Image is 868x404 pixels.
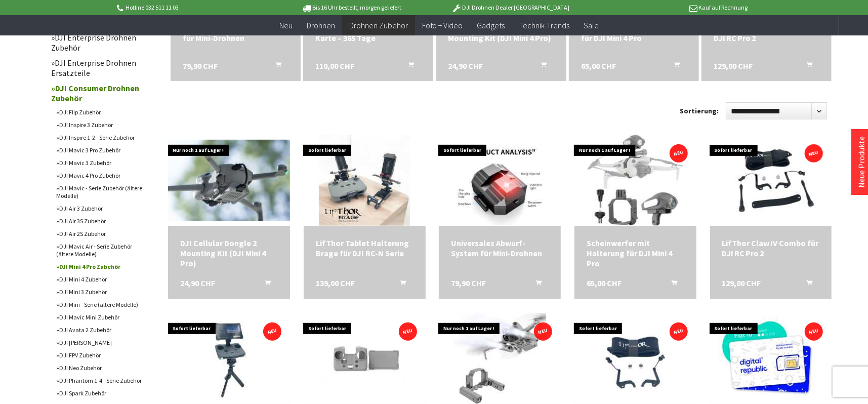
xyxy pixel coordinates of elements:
img: Digital Republic Flat 10 SIM-Karte – 365 Tage [710,316,832,401]
a: DJI Cellular Dongle 2 Mounting Kit (DJI Mini 4 Pro) 24,90 CHF In den Warenkorb [180,238,278,268]
span: 139,00 CHF [316,278,355,288]
button: In den Warenkorb [794,278,818,291]
a: Foto + Video [415,15,470,36]
a: Universales Abwurf-System für Mini-Drohnen 79,90 CHF In den Warenkorb [451,238,549,258]
img: Scheinwerfer mit Halterung für DJI Mini 4 Pro [587,135,683,226]
p: Bis 16 Uhr bestellt, morgen geliefert. [273,2,431,14]
img: Mini 4 Pro Searchlight [454,313,546,404]
button: In den Warenkorb [263,60,287,73]
a: DJI Spark Zubehör [52,387,148,399]
a: Sale [577,15,606,36]
div: Scheinwerfer mit Halterung für DJI Mini 4 Pro [587,238,684,268]
div: DJI Cellular Dongle 2 Mounting Kit (DJI Mini 4 Pro) [180,238,278,268]
a: DJI Enterprise Drohnen Zubehör [47,30,148,55]
a: DJI Avata 2 Zubehör [52,324,148,336]
a: DJI Air 3S Zubehör [52,215,148,227]
a: DJI Air 3 Zubehör [52,202,148,215]
a: DJI Air 2S Zubehör [52,227,148,240]
a: DJI Phantom 1-4 - Serie Zubehör [52,374,148,387]
label: Sortierung: [680,103,719,119]
a: DJI Mavic 4 Pro Zubehör [52,169,148,182]
span: 24,90 CHF [180,278,215,288]
img: LifThor Claw IV Combo für DJI RC Pro 2 [715,135,827,226]
span: Gadgets [477,20,505,30]
p: Kauf auf Rechnung [590,2,748,14]
a: DJI Consumer Drohnen Zubehör [47,80,148,106]
a: DJI Mavic Mini Zubehör [52,311,148,324]
a: DJI Mavic 3 Zubehör [52,156,148,169]
span: 79,90 CHF [451,278,486,288]
p: Hotline 032 511 11 03 [115,2,273,14]
a: Scheinwerfer mit Halterung für DJI Mini 4 Pro 65,00 CHF In den Warenkorb [587,238,684,268]
button: In den Warenkorb [662,60,686,73]
a: Neu [272,15,300,36]
img: DJI Cellular Dongle 2 Mounting Kit (DJI Mini 4 Pro) [168,140,290,221]
a: DJI FPV Zubehör [52,349,148,361]
img: LifThor Tablet Halterung Brage für DJI RC-N Serie [319,135,410,226]
button: In den Warenkorb [388,278,412,291]
a: DJI Mini 3 Zubehör [52,286,148,298]
a: DJI Mavic - Serie Zubehör (ältere Modelle) [52,182,148,202]
img: DJI RC PRO 2 Silicone Schutzhülle, schwarz [319,313,410,404]
div: LifThor Tablet Halterung Brage für DJI RC-N Serie [316,238,414,258]
span: 129,00 CHF [722,278,761,288]
button: In den Warenkorb [523,278,548,291]
p: DJI Drohnen Dealer [GEOGRAPHIC_DATA] [432,2,590,14]
a: DJI Flip Zubehör [52,106,148,118]
img: Universales Abwurf-System für Mini-Drohnen [457,135,543,226]
img: LifThor Tripod Bracket für DJI RC Pro 2 [195,313,263,404]
span: Neu [279,20,293,30]
a: Neue Produkte [856,136,866,188]
a: DJI Mini 4 Zubehör [52,273,148,286]
a: DJI Mini 4 Pro Zubehör [52,260,148,273]
a: Drohnen [300,15,342,36]
a: LifThor Tablet Halterung Brage für DJI RC-N Serie 139,00 CHF In den Warenkorb [316,238,414,258]
span: 65,00 CHF [587,278,622,288]
div: LifThor Claw IV Combo für DJI RC Pro 2 [722,238,820,258]
a: DJI Enterprise Drohnen Ersatzteile [47,55,148,80]
span: 129,00 CHF [714,60,753,72]
a: LifThor Claw IV Combo für DJI RC Pro 2 129,00 CHF In den Warenkorb [722,238,820,258]
button: In den Warenkorb [794,60,818,73]
span: Foto + Video [422,20,463,30]
span: Technik-Trends [519,20,570,30]
a: Gadgets [470,15,512,36]
a: Technik-Trends [512,15,577,36]
button: In den Warenkorb [659,278,683,291]
span: Drohnen Zubehör [349,20,408,30]
span: Drohnen [307,20,335,30]
a: DJI Mini - Serie (ältere Modelle) [52,298,148,311]
span: 24,90 CHF [448,60,483,72]
button: In den Warenkorb [253,278,277,291]
a: DJI Inspire 3 Zubehör [52,118,148,131]
img: LifThor Claw IV Lanyard System für DJI RC PRO 2 [601,313,670,404]
a: Drohnen Zubehör [342,15,415,36]
a: DJI Inspire 1-2 - Serie Zubehör [52,131,148,144]
a: DJI Mavic Air - Serie Zubehör (ältere Modelle) [52,240,148,260]
span: 110,00 CHF [315,60,354,72]
span: Sale [584,20,599,30]
a: DJI Neo Zubehör [52,361,148,374]
a: DJI Mavic 3 Pro Zubehör [52,144,148,156]
a: DJI [PERSON_NAME] [52,336,148,349]
span: 79,90 CHF [183,60,218,72]
button: In den Warenkorb [396,60,420,73]
button: In den Warenkorb [529,60,553,73]
span: 65,00 CHF [581,60,616,72]
div: Universales Abwurf-System für Mini-Drohnen [451,238,549,258]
